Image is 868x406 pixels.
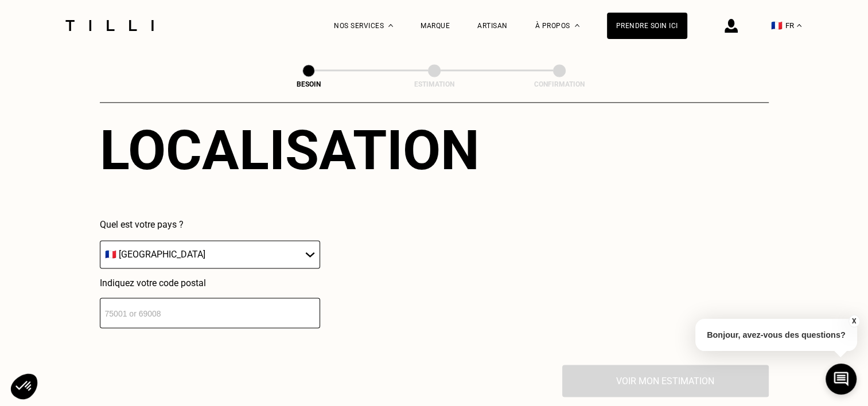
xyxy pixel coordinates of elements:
[797,24,801,27] img: menu déroulant
[421,22,450,30] a: Marque
[100,298,320,328] input: 75001 or 69008
[607,13,687,39] a: Prendre soin ici
[575,24,579,27] img: Menu déroulant à propos
[771,20,783,31] span: 🇫🇷
[100,219,320,230] p: Quel est votre pays ?
[388,24,393,27] img: Menu déroulant
[377,80,492,88] div: Estimation
[100,118,480,182] div: Localisation
[725,19,738,33] img: icône connexion
[502,80,617,88] div: Confirmation
[848,315,859,327] button: X
[100,278,320,288] p: Indiquez votre code postal
[477,22,508,30] a: Artisan
[695,319,857,351] p: Bonjour, avez-vous des questions?
[61,20,158,31] img: Logo du service de couturière Tilli
[251,80,366,88] div: Besoin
